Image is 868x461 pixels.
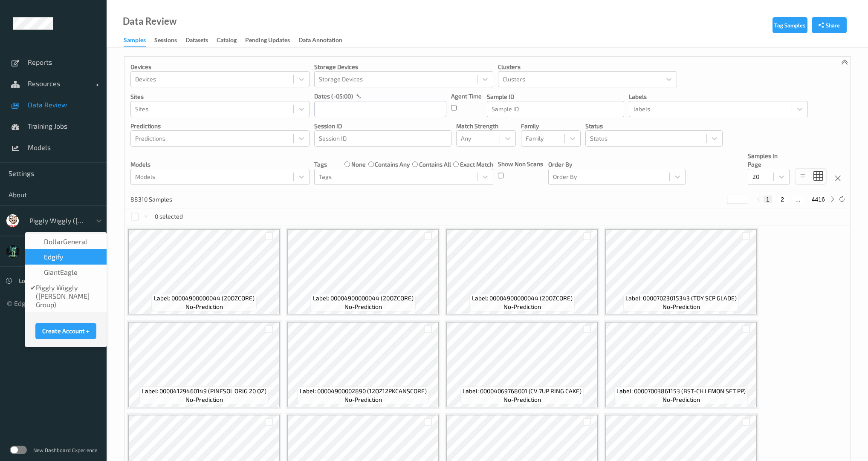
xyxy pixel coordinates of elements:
[130,63,310,71] p: Devices
[154,36,177,46] div: Sessions
[456,122,516,130] p: Match Strength
[155,212,183,221] p: 0 selected
[463,387,582,395] span: Label: 00004069768001 (CV 7UP RING CAKE)
[154,294,255,303] span: Label: 00004900000044 (20OZCORE)
[130,195,194,204] p: 88310 Samples
[629,92,808,101] p: labels
[124,36,146,47] div: Samples
[793,196,803,203] button: ...
[663,303,700,311] span: no-prediction
[498,160,543,168] p: Show Non Scans
[344,303,382,311] span: no-prediction
[344,395,382,404] span: no-prediction
[298,35,351,46] a: Data Annotation
[375,160,410,169] label: contains any
[773,17,807,33] button: Tag Samples
[585,122,723,130] p: Status
[314,92,353,101] p: dates (-05:00)
[548,160,686,169] p: Order By
[142,387,266,395] span: Label: 00004129460149 (PINESOL ORIG 20 OZ)
[130,122,310,130] p: Predictions
[748,152,790,169] p: Samples In Page
[419,160,451,169] label: contains all
[313,294,414,303] span: Label: 00004900000044 (20OZCORE)
[625,294,737,303] span: Label: 00007023015343 (TDY SCP GLADE)
[245,35,298,46] a: Pending Updates
[812,17,847,33] button: Share
[503,395,541,404] span: no-prediction
[472,294,573,303] span: Label: 00004900000044 (20OZCORE)
[460,160,493,169] label: exact match
[778,196,787,203] button: 2
[487,92,624,101] p: Sample ID
[124,35,154,47] a: Samples
[185,35,217,46] a: Datasets
[314,160,327,169] p: Tags
[123,17,176,26] div: Data Review
[300,387,427,395] span: Label: 00004900002890 (12OZ12PKCANSCORE)
[185,395,223,404] span: no-prediction
[521,122,581,130] p: Family
[663,395,700,404] span: no-prediction
[498,63,677,71] p: Clusters
[245,36,290,46] div: Pending Updates
[503,303,541,311] span: no-prediction
[451,92,482,101] p: Agent Time
[809,196,827,203] button: 4416
[130,160,310,169] p: Models
[130,92,310,101] p: Sites
[351,160,366,169] label: none
[217,35,245,46] a: Catalog
[616,387,746,395] span: Label: 00007003861153 (BST-CH LEMON SFT PP)
[764,196,772,203] button: 1
[185,303,223,311] span: no-prediction
[314,63,493,71] p: Storage Devices
[154,35,185,46] a: Sessions
[298,36,342,46] div: Data Annotation
[217,36,237,46] div: Catalog
[185,36,208,46] div: Datasets
[314,122,451,130] p: Session ID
